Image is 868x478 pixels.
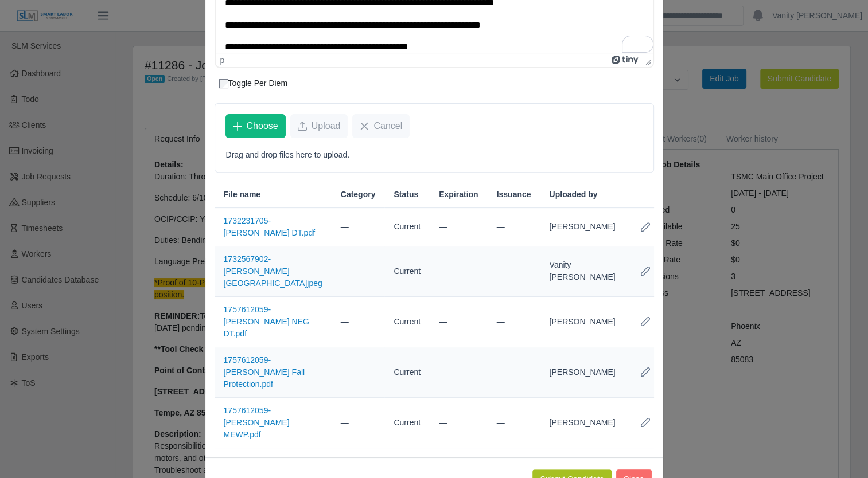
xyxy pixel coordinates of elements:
[497,189,531,201] span: Issuance
[488,347,540,398] td: —
[634,260,657,283] button: Row Edit
[430,208,487,246] td: —
[488,208,540,246] td: —
[224,189,261,201] span: File name
[247,119,278,133] span: Choose
[540,297,624,347] td: [PERSON_NAME]
[384,297,430,347] td: Current
[612,56,640,65] a: Powered by Tiny
[540,347,624,398] td: [PERSON_NAME]
[224,216,316,237] a: 1732231705-[PERSON_NAME] DT.pdf
[488,246,540,297] td: —
[341,189,376,201] span: Category
[634,411,657,434] button: Row Edit
[332,398,385,448] td: —
[224,305,309,338] a: 1757612059-[PERSON_NAME] NEG DT.pdf
[219,77,288,89] label: Toggle Per Diem
[634,310,657,333] button: Row Edit
[219,79,228,88] input: Toggle Per Diem
[540,246,624,297] td: Vanity [PERSON_NAME]
[226,149,643,161] p: Drag and drop files here to upload.
[540,208,624,246] td: [PERSON_NAME]
[634,216,657,238] button: Row Edit
[439,189,478,201] span: Expiration
[373,119,402,133] span: Cancel
[430,347,487,398] td: —
[220,56,225,65] div: p
[332,208,385,246] td: —
[384,246,430,297] td: Current
[634,361,657,383] button: Row Edit
[332,347,385,398] td: —
[332,297,385,347] td: —
[224,254,322,288] a: 1732567902-[PERSON_NAME][GEOGRAPHIC_DATA]jpeg
[384,398,430,448] td: Current
[384,208,430,246] td: Current
[224,355,305,389] a: 1757612059-[PERSON_NAME] Fall Protection.pdf
[430,297,487,347] td: —
[549,189,597,201] span: Uploaded by
[225,114,286,138] button: Choose
[290,114,348,138] button: Upload
[488,398,540,448] td: —
[312,119,341,133] span: Upload
[488,297,540,347] td: —
[352,114,410,138] button: Cancel
[224,406,290,439] a: 1757612059-[PERSON_NAME] MEWP.pdf
[394,189,418,201] span: Status
[641,53,653,67] div: Press the Up and Down arrow keys to resize the editor.
[384,347,430,398] td: Current
[430,398,487,448] td: —
[332,246,385,297] td: —
[540,398,624,448] td: [PERSON_NAME]
[430,246,487,297] td: —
